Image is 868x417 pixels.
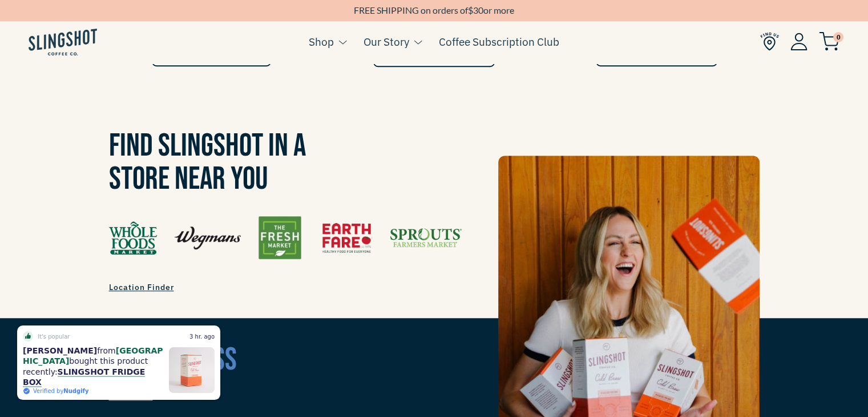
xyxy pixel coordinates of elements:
[309,33,334,50] a: Shop
[833,32,843,42] span: 0
[819,32,839,51] img: cart
[109,127,306,198] span: Find Slingshot in a Store Near You
[468,5,473,15] span: $
[364,33,409,50] a: Our Story
[109,216,462,259] img: Find Us
[760,32,779,51] img: Find Us
[819,35,839,49] a: 0
[109,276,174,298] a: Location Finder
[473,5,483,15] span: 30
[109,282,174,292] span: Location Finder
[790,33,808,50] img: Account
[439,33,559,50] a: Coffee Subscription Club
